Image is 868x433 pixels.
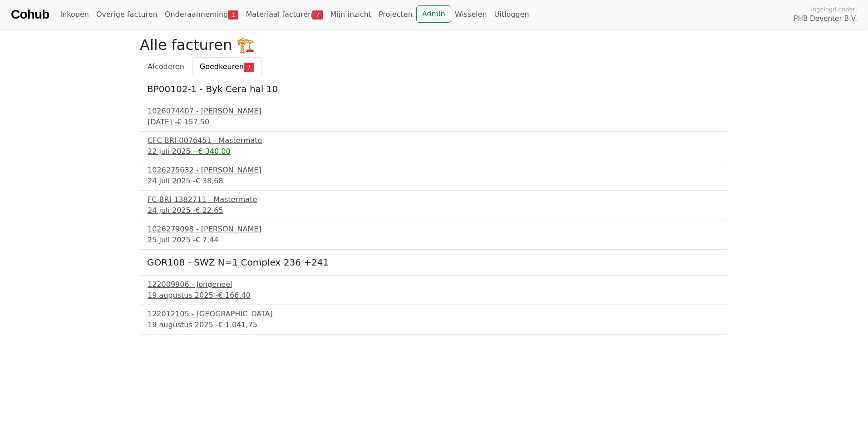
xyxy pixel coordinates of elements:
[326,5,375,24] a: Mijn inzicht
[228,10,238,20] span: 1
[161,5,242,24] a: Onderaanneming1
[148,135,720,157] a: CFC-BRI-0076451 - Mastermate22 juli 2025 --€ 340,00
[196,206,223,215] span: € 22,65
[93,5,161,24] a: Overige facturen
[148,320,720,330] div: 19 augustus 2025 -
[147,257,721,268] h5: GOR108 - SWZ N=1 Complex 236 +241
[148,224,720,235] div: 1026279098 - [PERSON_NAME]
[200,62,244,71] span: Goedkeuren
[312,10,323,20] span: 7
[148,194,720,205] div: FC-BRI-1382711 - Mastermate
[192,57,262,76] a: Goedkeuren7
[242,5,326,24] a: Materiaal facturen7
[794,14,857,24] span: PHB Deventer B.V.
[196,236,219,244] span: € 7,44
[148,290,720,301] div: 19 augustus 2025 -
[148,205,720,216] div: 24 juli 2025 -
[451,5,491,24] a: Wisselen
[177,118,209,126] span: € 157,50
[218,291,250,300] span: € 166,40
[148,146,720,157] div: 22 juli 2025 -
[148,165,720,176] div: 1026275632 - [PERSON_NAME]
[218,320,257,329] span: € 1.041,75
[148,106,720,128] a: 1026074407 - [PERSON_NAME][DATE] -€ 157,50
[148,165,720,187] a: 1026275632 - [PERSON_NAME]24 juli 2025 -€ 38,68
[375,5,416,24] a: Projecten
[148,176,720,187] div: 24 juli 2025 -
[148,235,720,246] div: 25 juli 2025 -
[56,5,92,24] a: Inkopen
[244,63,254,72] span: 7
[196,147,231,156] span: -€ 340,00
[148,224,720,246] a: 1026279098 - [PERSON_NAME]25 juli 2025 -€ 7,44
[148,194,720,216] a: FC-BRI-1382711 - Mastermate24 juli 2025 -€ 22,65
[148,135,720,146] div: CFC-BRI-0076451 - Mastermate
[11,4,49,25] a: Cohub
[491,5,533,24] a: Uitloggen
[147,84,721,94] h5: BP00102-1 - Byk Cera hal 10
[148,279,720,301] a: 122009906 - Jongeneel19 augustus 2025 -€ 166,40
[148,309,720,320] div: 122012105 - [GEOGRAPHIC_DATA]
[148,106,720,117] div: 1026074407 - [PERSON_NAME]
[148,117,720,128] div: [DATE] -
[140,57,192,76] a: Afcoderen
[148,309,720,330] a: 122012105 - [GEOGRAPHIC_DATA]19 augustus 2025 -€ 1.041,75
[196,177,223,185] span: € 38,68
[416,5,451,23] a: Admin
[148,62,184,71] span: Afcoderen
[811,5,857,14] span: Ingelogd onder:
[140,36,728,54] h2: Alle facturen 🏗️
[148,279,720,290] div: 122009906 - Jongeneel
